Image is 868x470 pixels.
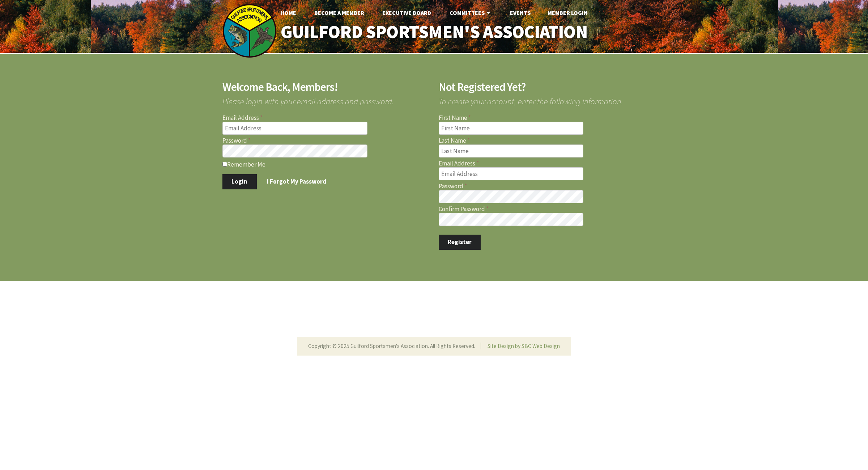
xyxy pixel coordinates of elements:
button: Login [222,174,257,189]
label: Remember Me [222,160,430,168]
a: Member Login [542,5,593,20]
img: logo_sm.png [222,4,277,58]
input: Remember Me [222,162,227,167]
label: Password [439,183,646,189]
label: Confirm Password [439,206,646,212]
a: I Forgot My Password [258,174,336,189]
input: Email Address [439,167,584,180]
a: Executive Board [376,5,437,20]
input: Last Name [439,144,584,158]
a: Committees [444,5,498,20]
h2: Welcome Back, Members! [222,81,430,93]
label: Password [222,138,430,144]
a: Become A Member [309,5,370,20]
a: Home [275,5,302,20]
label: Last Name [439,138,646,144]
a: Site Design by SBC Web Design [488,343,560,349]
label: Email Address [222,115,430,121]
a: Guilford Sportsmen's Association [265,17,603,47]
span: To create your account, enter the following information. [439,93,646,105]
span: Please login with your email address and password. [222,93,430,105]
a: Events [504,5,536,20]
label: Email Address [439,160,646,167]
label: First Name [439,115,646,121]
button: Register [439,235,481,250]
input: First Name [439,122,584,135]
h2: Not Registered Yet? [439,81,646,93]
input: Email Address [222,122,367,135]
li: Copyright © 2025 Guilford Sportsmen's Association. All Rights Reserved. [308,343,481,349]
